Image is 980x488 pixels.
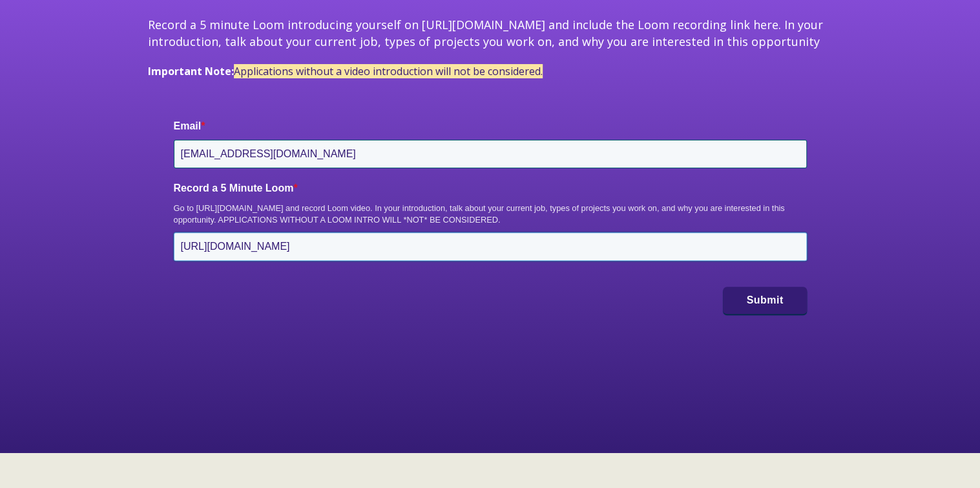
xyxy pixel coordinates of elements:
[174,183,294,194] span: Record a 5 Minute Loom
[174,203,807,226] div: Go to [URL][DOMAIN_NAME] and record Loom video. In your introduction, talk about your current job...
[174,120,202,131] span: Email
[723,287,806,314] button: Submit
[148,93,833,340] form: HubSpot Form
[234,64,543,78] span: Applications without a video introduction will not be considered.
[148,17,823,49] span: Record a 5 minute Loom introducing yourself on [URL][DOMAIN_NAME] and include the Loom recording ...
[148,64,234,78] span: Important Note:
